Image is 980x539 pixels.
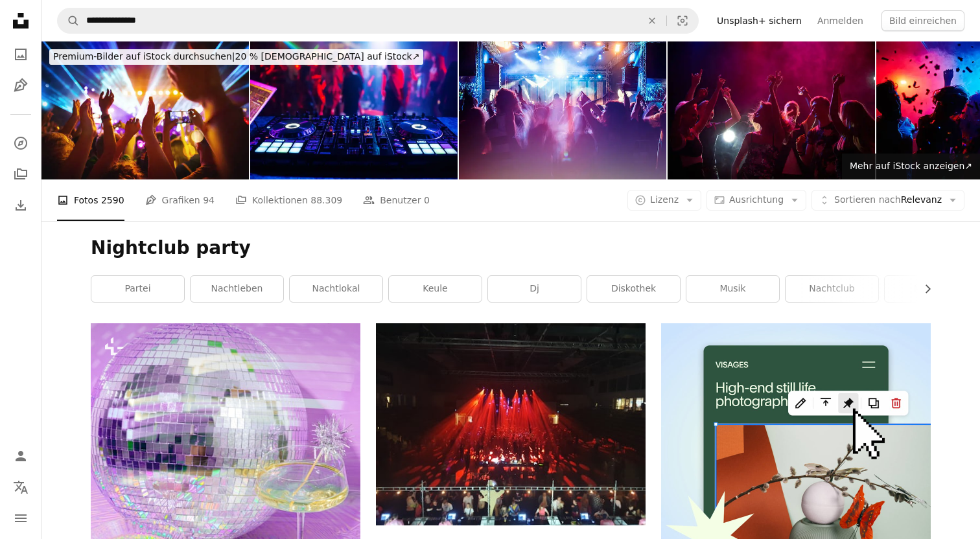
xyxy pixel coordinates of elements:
button: Löschen [638,8,666,33]
img: Menschen auf einer party [668,41,875,179]
button: Sortieren nachRelevanz [811,190,964,211]
button: Sprache [8,474,34,500]
img: Jubelnde Menge bei einem Konzert. [41,41,249,179]
span: 88.309 [310,193,342,207]
a: Mensch [885,276,977,302]
h1: Nightclub party [91,236,931,260]
a: Benutzer 0 [363,179,430,221]
a: Keule [389,276,482,302]
a: Anmelden / Registrieren [8,443,34,469]
a: Dj [488,276,581,302]
button: Lizenz [627,190,701,211]
button: Visuelle Suche [667,8,698,33]
div: 20 % [DEMOGRAPHIC_DATA] auf iStock ↗ [49,49,423,65]
a: Nachtleben [191,276,283,302]
img: Psychedelisches Konzertpublikum [459,41,666,179]
a: Musik [686,276,779,302]
a: eine Menschenmenge, die um eine Bühne mit roten Lichtern herumsteht [376,419,646,430]
a: Entdecken [8,130,34,156]
a: Partei [91,276,184,302]
img: Musik Controller DJ Mixer in einem Nachtclub auf einer Party [250,41,458,179]
span: Sortieren nach [834,194,901,205]
a: Diskothek [587,276,680,302]
button: Liste nach rechts verschieben [916,276,931,302]
a: Grafiken 94 [145,179,215,221]
button: Ausrichtung [706,190,806,211]
a: Kollektionen [8,161,34,187]
a: Unsplash+ sichern [709,10,810,31]
a: eine Gruppe von Weingläsern mit bunter Flüssigkeit in ihnen [91,506,360,518]
a: Nachtlokal [290,276,382,302]
span: Premium-Bilder auf iStock durchsuchen | [53,51,235,62]
img: eine Menschenmenge, die um eine Bühne mit roten Lichtern herumsteht [376,323,646,525]
a: Mehr auf iStock anzeigen↗ [842,154,980,179]
a: Premium-Bilder auf iStock durchsuchen|20 % [DEMOGRAPHIC_DATA] auf iStock↗ [41,41,431,73]
button: Menü [8,505,34,531]
form: Finden Sie Bildmaterial auf der ganzen Webseite [57,8,699,34]
span: 94 [203,193,215,207]
a: Kollektionen 88.309 [235,179,342,221]
a: Nachtclub [786,276,878,302]
span: Ausrichtung [729,194,784,205]
a: Bisherige Downloads [8,192,34,218]
a: Grafiken [8,73,34,98]
span: Mehr auf iStock anzeigen ↗ [850,161,972,171]
span: 0 [424,193,430,207]
span: Relevanz [834,194,942,207]
a: Fotos [8,41,34,67]
a: Anmelden [810,10,871,31]
button: Bild einreichen [881,10,964,31]
button: Unsplash suchen [58,8,80,33]
span: Lizenz [650,194,679,205]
